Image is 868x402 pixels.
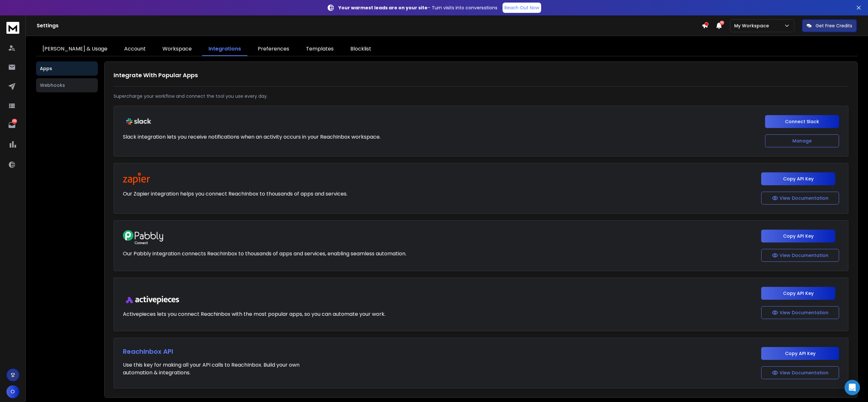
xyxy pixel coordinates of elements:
a: Account [118,42,152,56]
p: Activepieces lets you connect Reachinbox with the most popular apps, so you can automate your work. [123,310,385,318]
p: – Turn visits into conversations [338,5,497,11]
button: Copy API Key [761,172,835,185]
button: View Documentation [761,306,839,319]
a: Workspace [156,42,198,56]
button: View Documentation [761,249,839,262]
button: Copy API Key [761,230,835,242]
p: Our Zapier integration helps you connect ReachInbox to thousands of apps and services. [123,190,347,198]
span: 50 [720,21,724,25]
a: Blocklist [344,42,378,56]
div: Open Intercom Messenger [845,380,860,395]
img: logo [6,22,19,34]
a: Templates [300,42,340,56]
p: Our Pabbly integration connects ReachInbox to thousands of apps and services, enabling seamless a... [123,250,406,258]
p: 250 [12,119,17,124]
a: Preferences [251,42,296,56]
p: Use this key for making all your API calls to ReachInbox. Build your own automation & integrations. [123,361,300,377]
a: Integrations [202,42,247,56]
h1: Integrate With Popular Apps [114,71,848,80]
button: View Documentation [761,192,839,205]
button: Manage [765,134,839,147]
button: View Documentation [761,366,839,379]
p: Reach Out Now [504,5,539,11]
p: Supercharge your workflow and connect the tool you use every day. [114,93,848,99]
a: [PERSON_NAME] & Usage [36,42,114,56]
p: Get Free Credits [816,23,852,29]
a: Reach Out Now [503,3,541,13]
button: Get Free Credits [802,19,857,32]
h1: ReachInbox API [123,347,300,356]
button: O [6,385,19,398]
p: My Workspace [734,23,771,29]
p: Slack integration lets you receive notifications when an activity occurs in your ReachInbox works... [123,133,381,141]
h1: Settings [37,22,702,30]
button: Connect Slack [765,115,839,128]
button: Webhooks [36,78,98,92]
button: Copy API Key [761,287,835,300]
strong: Your warmest leads are on your site [338,5,428,11]
a: 250 [5,119,18,132]
button: Copy API Key [761,347,839,360]
button: Apps [36,61,98,76]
